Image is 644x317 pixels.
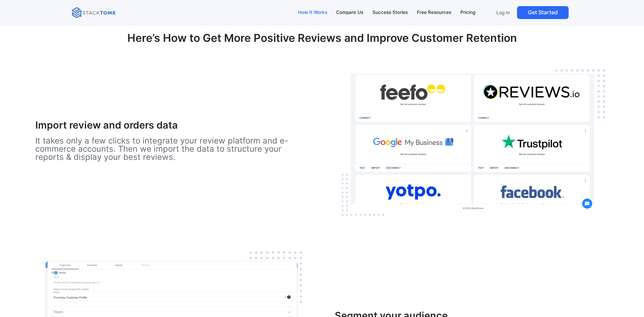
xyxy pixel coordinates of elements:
[460,9,475,16] div: Pricing
[35,119,309,131] h3: Import review and orders data
[417,9,451,16] div: Free Resources
[496,10,510,16] p: Log In
[35,137,309,161] p: It takes only a few clicks to integrate your review platform and e-commerce accounts. Then we imp...
[100,32,544,56] h2: Here’s How to Get More Positive Reviews and Improve Customer Retention
[336,9,363,16] div: Compare Us
[413,5,454,20] a: Free Resources
[298,9,327,16] div: How It Works
[457,5,478,20] a: Pricing
[337,65,609,222] img: Easy integration between your review platform and e-commerce accounts
[295,5,330,20] a: How It Works
[369,5,411,20] a: Success Stories
[492,6,514,19] a: Log In
[333,5,367,20] a: Compare Us
[372,9,408,16] div: Success Stories
[517,6,569,19] a: Get Started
